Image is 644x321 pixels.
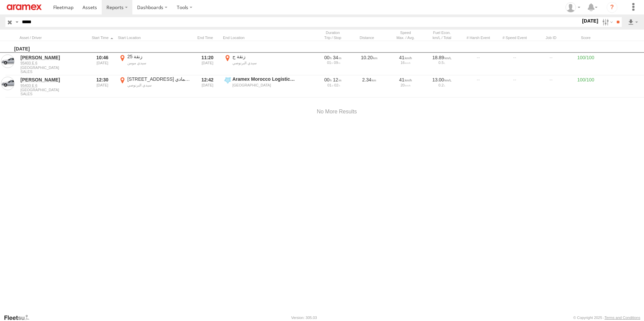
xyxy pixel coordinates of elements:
[21,70,86,74] span: Filter Results to this Group
[581,17,600,25] label: [DATE]
[127,61,191,65] div: سيدي مومن
[21,61,86,65] a: 95403 E 6
[127,53,191,60] div: زنقة 25
[127,83,191,87] div: سيدي البرنوصي
[573,316,640,320] div: © Copyright 2025 -
[223,53,297,74] label: Click to View Event Location
[333,77,342,82] span: 12
[534,35,568,40] div: Job ID
[600,17,614,27] label: Search Filter Options
[291,316,317,320] div: Version: 305.03
[232,53,296,60] div: زنقة ج
[334,61,340,65] span: 09
[21,92,86,96] span: Filter Results to this Group
[607,2,617,13] i: ?
[571,35,601,40] div: Score
[195,76,220,97] div: 12:42 [DATE]
[20,35,87,40] div: Click to Sort
[571,76,601,97] div: 100/100
[327,61,333,65] span: 01
[195,53,220,74] div: 11:20 [DATE]
[21,66,86,70] span: [GEOGRAPHIC_DATA]
[232,76,296,82] div: Aramex Morocco Logistics/ AIn Sebaa
[118,76,192,97] label: Click to View Event Location
[223,76,297,97] label: Click to View Event Location
[390,55,421,61] div: 41
[21,83,86,88] a: 95403 E 6
[352,76,386,97] div: 2.34
[118,53,192,74] label: Click to View Event Location
[1,55,14,68] a: View Asset in Asset Management
[426,55,458,61] div: 18.89
[627,17,639,27] label: Export results as...
[605,316,640,320] a: Terms and Conditions
[232,83,296,87] div: [GEOGRAPHIC_DATA]
[317,55,349,61] div: [2060s] 23/07/2025 10:46 - 23/07/2025 11:20
[426,61,458,65] div: 0.5
[90,35,115,40] div: Click to Sort
[1,77,14,90] a: View Asset in Asset Management
[195,35,220,40] div: Click to Sort
[21,55,86,61] a: [PERSON_NAME]
[352,53,386,74] div: 10.20
[352,35,386,40] div: Click to Sort
[563,2,583,12] div: Emad Mabrouk
[426,77,458,83] div: 13.00
[334,83,340,87] span: 02
[21,77,86,83] a: [PERSON_NAME]
[571,53,601,74] div: 100/100
[333,55,342,60] span: 34
[390,77,421,83] div: 41
[90,76,115,97] div: 12:30 [DATE]
[14,17,20,27] label: Search Query
[4,314,35,321] a: Visit our Website
[390,83,421,87] div: 20
[324,55,332,60] span: 00
[232,61,296,65] div: سيدي البرنوصي
[390,61,421,65] div: 16
[21,88,86,92] span: [GEOGRAPHIC_DATA]
[324,77,332,82] span: 00
[90,53,115,74] div: 10:46 [DATE]
[127,76,191,82] div: [STREET_ADDRESS] بوبكر حمادي
[426,83,458,87] div: 0.2
[7,4,42,10] img: aramex-logo.svg
[317,77,349,83] div: [764s] 23/07/2025 12:30 - 23/07/2025 12:42
[327,83,333,87] span: 01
